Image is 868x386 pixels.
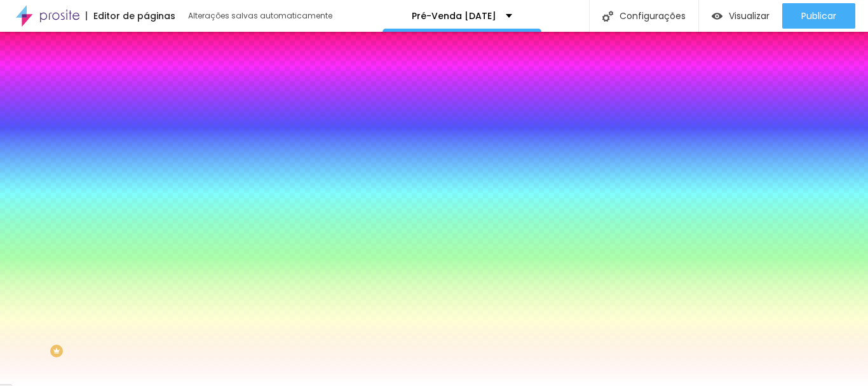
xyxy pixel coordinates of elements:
[602,11,613,22] img: Ícone
[729,10,770,22] font: Visualizar
[412,10,496,22] font: Pré-Venda [DATE]
[699,3,782,29] button: Visualizar
[801,10,836,22] font: Publicar
[93,10,175,22] font: Editor de páginas
[782,3,855,29] button: Publicar
[188,10,332,21] font: Alterações salvas automaticamente
[620,10,686,22] font: Configurações
[712,11,722,22] img: view-1.svg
